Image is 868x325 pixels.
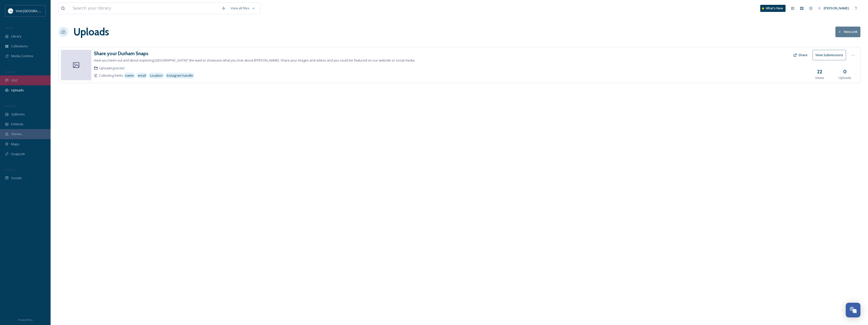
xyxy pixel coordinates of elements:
h3: Share your Durham Snaps [94,50,148,56]
span: Uploads [11,88,24,93]
button: View Submissions [813,50,846,60]
a: View Submissions [813,50,849,60]
a: [PERSON_NAME] [815,3,851,13]
button: New Link [835,27,860,37]
h3: 22 [817,68,822,75]
a: Share your Durham Snaps [94,50,148,57]
a: View all files [228,3,258,13]
span: [PERSON_NAME] [824,6,849,10]
span: Embeds [11,122,24,127]
span: Location [150,73,163,78]
span: Have you been out and about exploring [GEOGRAPHIC_DATA]? We want to showcase what you love about ... [94,58,415,63]
input: Search your library [70,3,219,14]
span: Galleries [11,112,25,117]
span: Collecting fields [99,73,123,78]
span: Collections [11,44,28,49]
span: SOCIALS [5,168,15,172]
a: Privacy Policy [18,316,33,322]
span: Uploading to [99,66,125,71]
span: WIDGETS [5,104,17,108]
span: MEDIA [5,26,14,30]
span: name [125,73,134,78]
span: Visit [GEOGRAPHIC_DATA] [16,8,55,13]
span: Views [815,75,824,80]
img: 1680077135441.jpeg [8,8,13,13]
span: Maps [11,142,19,147]
span: email [138,73,146,78]
h3: 0 [843,68,847,75]
span: SnapLink [11,152,25,156]
span: Media Centres [11,54,33,58]
a: UGC [118,66,125,70]
span: COLLECT [5,70,16,74]
span: Stories [11,132,22,136]
span: Instagram handle [167,73,193,78]
button: Open Chat [846,303,860,317]
span: Socials [11,176,22,180]
span: UGC [11,78,18,83]
a: What's New [760,5,786,12]
a: Uploads [73,24,109,39]
span: Uploads [839,75,851,80]
span: Library [11,34,21,39]
span: Privacy Policy [18,318,33,321]
button: Share [791,50,810,60]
